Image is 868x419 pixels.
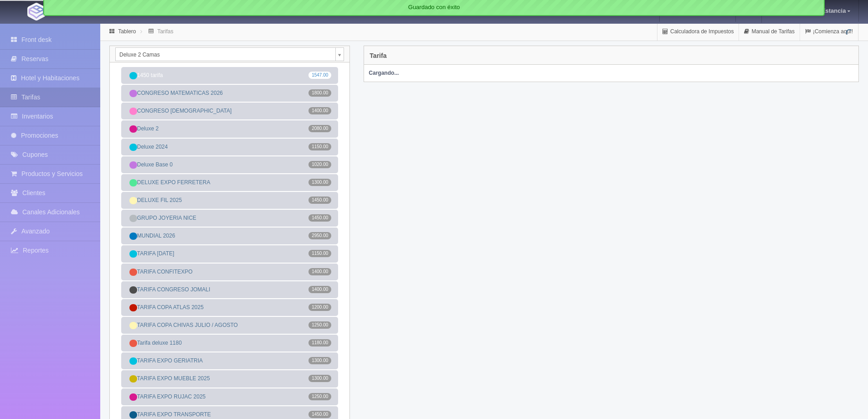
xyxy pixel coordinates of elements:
[121,139,338,155] a: Deluxe 20241150.00
[308,393,331,400] span: 1250.00
[121,85,338,102] a: CONGRESO MATEMATICAS 20261800.00
[119,48,332,62] span: Deluxe 2 Camas
[308,268,331,275] span: 1400.00
[308,286,331,293] span: 1400.00
[657,23,739,41] a: Calculadora de Impuestos
[308,214,331,222] span: 1450.00
[408,4,460,10] span: Guardado con éxito
[370,52,386,59] h4: Tarifa
[115,47,344,61] a: Deluxe 2 Camas
[121,103,338,119] a: CONGRESO [DEMOGRAPHIC_DATA]1400.00
[308,232,331,239] span: 2950.00
[121,245,338,262] a: TARIFA [DATE]1150.00
[121,210,338,227] a: GRUPO JOYERIA NICE1450.00
[121,388,338,405] a: TARIFA EXPO RUJAC 20251250.00
[308,357,331,364] span: 1300.00
[800,23,858,41] a: ¡Comienza aquí!
[121,281,338,298] a: TARIFA CONGRESO JOMALI1400.00
[308,339,331,347] span: 1180.00
[308,179,331,186] span: 1300.00
[308,161,331,168] span: 1020.00
[121,299,338,316] a: TARIFA COPA ATLAS 20251200.00
[118,28,136,35] a: Tablero
[308,197,331,204] span: 1450.00
[121,264,338,280] a: TARIFA CONFITEXPO1400.00
[121,174,338,191] a: DELUXE EXPO FERRETERA1300.00
[121,317,338,334] a: TARIFA COPA CHIVAS JULIO / AGOSTO1250.00
[369,70,399,76] strong: Cargando...
[27,3,46,21] img: Getabed
[308,72,331,79] span: 1547.00
[121,228,338,244] a: MUNDIAL 20262950.00
[121,370,338,387] a: TARIFA EXPO MUEBLE 20251300.00
[308,375,331,382] span: 1300.00
[121,156,338,173] a: Deluxe Base 01020.00
[121,335,338,352] a: Tarifa deluxe 11801180.00
[308,411,331,418] span: 1450.00
[308,143,331,150] span: 1150.00
[308,321,331,329] span: 1250.00
[157,28,173,35] a: Tarifas
[308,107,331,114] span: 1400.00
[308,250,331,257] span: 1150.00
[121,67,338,84] a: 1450 tarifa1547.00
[308,304,331,311] span: 1200.00
[121,352,338,369] a: TARIFA EXPO GERIATRIA1300.00
[121,120,338,137] a: Deluxe 22080.00
[121,192,338,209] a: DELUXE FIL 20251450.00
[739,23,800,41] a: Manual de Tarifas
[308,125,331,132] span: 2080.00
[308,89,331,97] span: 1800.00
